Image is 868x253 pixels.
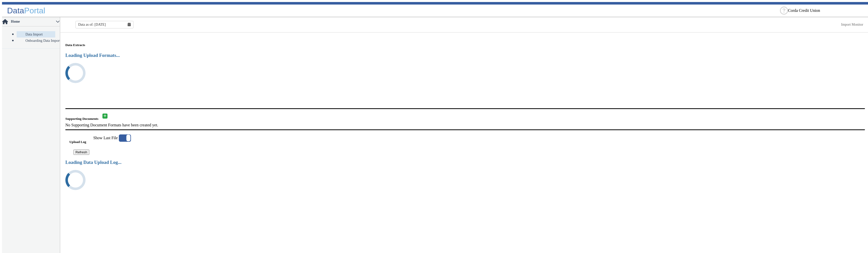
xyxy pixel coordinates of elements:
app-toggle-switch: Disable this to show all files [93,134,131,155]
p-accordion-header: Home [2,17,60,26]
a: Onboarding Data Import [17,38,55,44]
span: Data as of: [DATE] [78,23,106,27]
label: Show Last File [93,134,131,142]
button: Add document [102,114,107,119]
div: Help [780,7,788,15]
p-accordion-content: Home [2,26,60,48]
h5: Upload Log [69,140,93,144]
h5: Data Extracts [65,43,865,47]
i: undefined [64,169,87,191]
h3: Loading Upload Formats... [65,53,865,58]
span: Home [10,20,56,24]
span: Data [7,6,24,15]
span: Portal [24,6,45,15]
button: Refresh [73,150,89,155]
i: undefined [64,62,87,84]
h5: Supporting Documents [65,117,100,121]
h3: Loading Data Upload Log... [65,160,865,165]
a: This is available for Darling Employees only [841,23,863,26]
div: No Supporting Document Formats have been created yet. [65,123,865,127]
ng-select: Corda Credit Union [788,8,864,13]
a: Data Import [17,31,55,38]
